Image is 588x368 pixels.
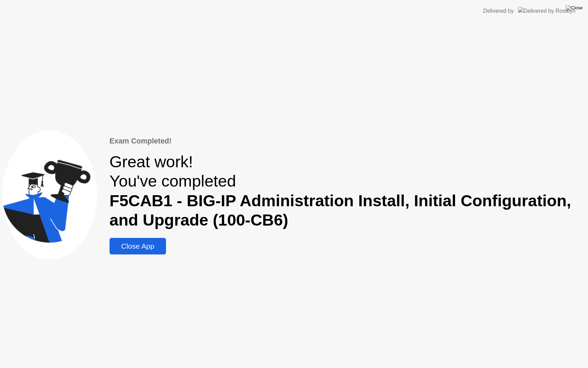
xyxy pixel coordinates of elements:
[518,7,576,15] img: Delivered by Rosalyn
[110,136,586,147] div: Exam Completed!
[110,192,571,229] b: F5CAB1 - BIG-IP Administration Install, Initial Configuration, and Upgrade (100-CB6)
[566,5,583,11] img: Close
[110,152,586,230] div: Great work! You've completed
[483,7,514,15] div: Delivered by
[110,238,166,255] button: Close App
[112,242,164,250] div: Close App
